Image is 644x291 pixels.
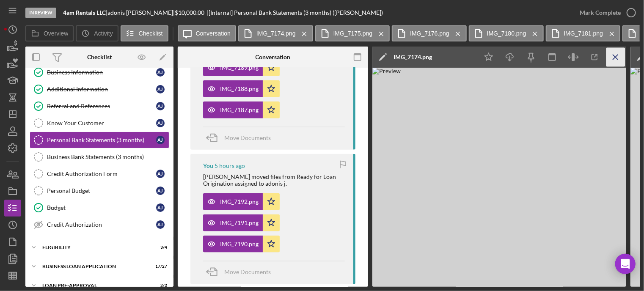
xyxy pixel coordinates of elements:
div: Budget [47,204,156,211]
a: Credit Authorizationaj [30,216,169,233]
a: Personal Budgetaj [30,182,169,199]
div: [PERSON_NAME] moved files from Ready for Loan Origination assigned to adonis j. [203,173,345,187]
button: Checklist [121,25,168,41]
button: Overview [25,25,74,41]
a: Know Your Customeraj [30,115,169,132]
a: Personal Bank Statements (3 months)aj [30,132,169,148]
div: a j [156,119,165,127]
button: IMG_7190.png [203,236,280,253]
button: IMG_7176.png [392,25,467,41]
div: Business Information [47,69,156,76]
button: IMG_7181.png [546,25,621,41]
button: Activity [76,25,118,41]
div: a j [156,136,165,144]
label: IMG_7181.png [564,30,603,37]
button: Conversation [178,25,237,41]
button: Move Documents [203,127,279,148]
label: IMG_7175.png [333,30,373,37]
a: Business Informationaj [30,64,169,81]
a: Budgetaj [30,199,169,216]
button: IMG_7189.png [203,59,280,76]
div: You [203,162,213,169]
div: Referral and References [47,103,156,110]
div: Mark Complete [580,4,621,21]
button: Mark Complete [571,4,640,21]
span: Move Documents [224,268,271,275]
div: a j [156,203,165,212]
label: Checklist [139,30,163,37]
label: Conversation [196,30,231,37]
div: IMG_7187.png [220,107,259,113]
a: Additional Informationaj [30,81,169,98]
div: 17 / 27 [152,264,167,269]
div: IMG_7191.png [220,220,259,226]
button: IMG_7192.png [203,193,280,210]
div: Personal Budget [47,187,156,194]
div: adonis [PERSON_NAME] | [107,9,175,16]
div: Additional Information [47,86,156,93]
div: a j [156,187,165,195]
img: Preview [372,68,626,287]
label: Activity [94,30,113,37]
div: | [63,9,107,16]
button: IMG_7180.png [469,25,544,41]
label: IMG_7176.png [410,30,449,37]
span: Move Documents [224,134,271,141]
div: Conversation [256,54,291,60]
button: IMG_7191.png [203,214,280,231]
button: IMG_7174.png [238,25,313,41]
button: Move Documents [203,261,279,283]
div: Know Your Customer [47,120,156,126]
div: IMG_7192.png [220,198,259,205]
button: IMG_7188.png [203,80,280,97]
div: Credit Authorization [47,221,156,228]
a: Business Bank Statements (3 months) [30,148,169,165]
a: Credit Authorization Formaj [30,165,169,182]
b: 4am Rentals LLC [63,9,106,16]
time: 2025-08-13 13:46 [215,162,245,169]
div: ELIGIBILITY [42,245,146,250]
div: a j [156,85,165,93]
div: Credit Authorization Form [47,170,156,177]
div: | [Internal] Personal Bank Statements (3 months) ([PERSON_NAME]) [207,9,383,16]
button: IMG_7175.png [315,25,390,41]
div: a j [156,170,165,178]
a: Referral and Referencesaj [30,98,169,115]
div: Business Bank Statements (3 months) [47,154,169,160]
div: IMG_7189.png [220,64,259,71]
div: Checklist [87,54,112,60]
div: a j [156,220,165,229]
div: Personal Bank Statements (3 months) [47,137,156,143]
div: IMG_7190.png [220,241,259,247]
label: Overview [44,30,68,37]
div: IMG_7174.png [394,54,432,60]
div: IMG_7188.png [220,85,259,92]
div: a j [156,68,165,77]
div: 3 / 4 [152,245,167,250]
div: 2 / 2 [152,283,167,288]
button: IMG_7187.png [203,102,280,118]
div: $10,000.00 [175,9,207,16]
div: BUSINESS LOAN APPLICATION [42,264,146,269]
div: In Review [25,8,56,18]
div: a j [156,102,165,110]
label: IMG_7180.png [487,30,526,37]
div: Open Intercom Messenger [615,254,636,274]
div: LOAN PRE-APPROVAL [42,283,146,288]
label: IMG_7174.png [256,30,296,37]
